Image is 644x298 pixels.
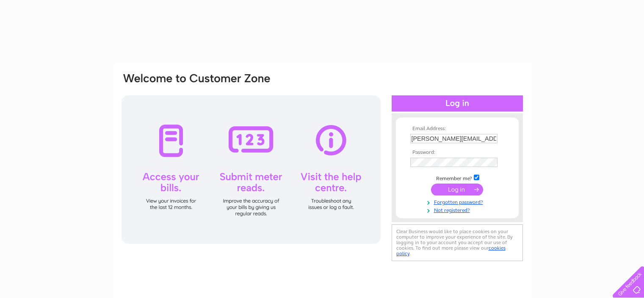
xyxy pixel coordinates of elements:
[431,184,483,195] input: Submit
[396,245,506,256] a: cookies policy
[408,150,506,156] th: Password:
[408,126,506,132] th: Email Address:
[410,198,506,206] a: Forgotten password?
[408,173,506,182] td: Remember me?
[410,206,506,214] a: Not registered?
[392,224,523,261] div: Clear Business would like to place cookies on your computer to improve your experience of the sit...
